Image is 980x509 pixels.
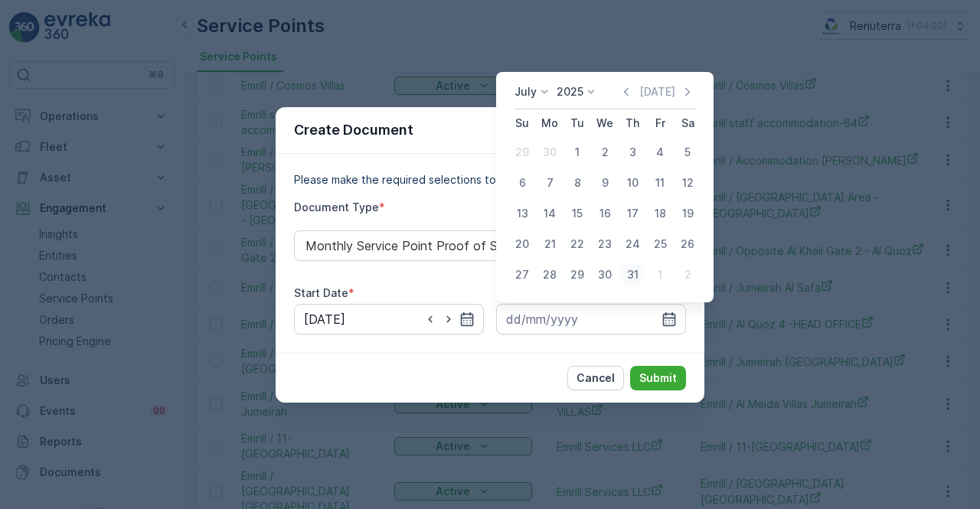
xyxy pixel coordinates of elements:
[639,84,675,100] p: [DATE]
[563,109,591,137] th: Tuesday
[557,84,583,100] p: 2025
[646,109,674,137] th: Friday
[620,140,645,165] div: 3
[648,171,672,195] div: 11
[675,232,700,256] div: 26
[620,263,645,287] div: 31
[510,171,534,195] div: 6
[591,109,619,137] th: Wednesday
[496,304,686,334] input: dd/mm/yyyy
[510,263,534,287] div: 27
[536,109,563,137] th: Monday
[593,140,617,165] div: 2
[565,263,590,287] div: 29
[565,140,590,165] div: 1
[537,232,562,256] div: 21
[537,140,562,165] div: 30
[620,201,645,226] div: 17
[510,201,534,226] div: 13
[537,201,562,226] div: 14
[565,201,590,226] div: 15
[565,171,590,195] div: 8
[648,140,672,165] div: 4
[620,171,645,195] div: 10
[294,286,348,299] label: Start Date
[648,232,672,256] div: 25
[567,366,624,390] button: Cancel
[620,232,645,256] div: 24
[508,109,536,137] th: Sunday
[537,263,562,287] div: 28
[294,172,686,188] p: Please make the required selections to create your document.
[674,109,701,137] th: Saturday
[675,171,700,195] div: 12
[630,366,686,390] button: Submit
[675,201,700,226] div: 19
[514,84,537,100] p: July
[593,232,617,256] div: 23
[593,263,617,287] div: 30
[294,201,379,214] label: Document Type
[675,140,700,165] div: 5
[593,171,617,195] div: 9
[675,263,700,287] div: 2
[537,171,562,195] div: 7
[510,140,534,165] div: 29
[593,201,617,226] div: 16
[294,304,484,334] input: dd/mm/yyyy
[577,370,615,386] p: Cancel
[639,370,677,386] p: Submit
[565,232,590,256] div: 22
[619,109,646,137] th: Thursday
[510,232,534,256] div: 20
[648,263,672,287] div: 1
[648,201,672,226] div: 18
[294,119,413,141] p: Create Document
